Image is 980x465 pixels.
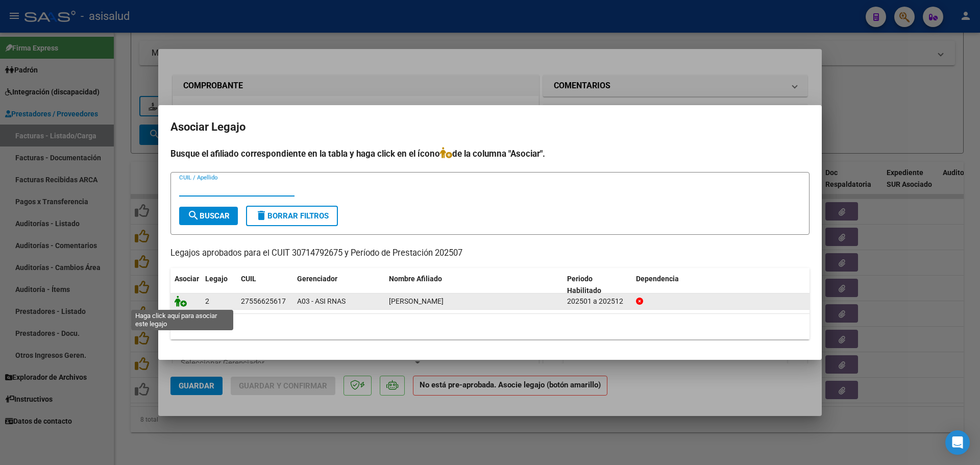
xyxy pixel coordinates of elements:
span: GARAY BIANCA NICOLE [389,297,444,305]
mat-icon: delete [255,209,267,222]
h2: Asociar Legajo [170,117,810,137]
span: Legajo [205,275,228,283]
div: 27556625617 [241,296,286,307]
datatable-header-cell: Periodo Habilitado [563,268,632,302]
div: 202501 a 202512 [567,296,628,307]
span: Periodo Habilitado [567,275,601,295]
datatable-header-cell: Dependencia [632,268,810,302]
span: Borrar Filtros [255,211,329,221]
span: Buscar [187,211,230,221]
button: Buscar [179,207,238,225]
datatable-header-cell: Gerenciador [293,268,385,302]
p: Legajos aprobados para el CUIT 30714792675 y Período de Prestación 202507 [170,247,810,260]
span: Asociar [175,275,199,283]
span: Gerenciador [297,275,337,283]
div: Open Intercom Messenger [945,430,970,455]
span: 2 [205,297,209,305]
h4: Busque el afiliado correspondiente en la tabla y haga click en el ícono de la columna "Asociar". [170,147,810,160]
span: Dependencia [636,275,679,283]
span: CUIL [241,275,256,283]
datatable-header-cell: Nombre Afiliado [385,268,563,302]
datatable-header-cell: Legajo [201,268,237,302]
span: A03 - ASI RNAS [297,297,346,305]
button: Borrar Filtros [246,206,338,226]
mat-icon: search [187,209,200,222]
span: Nombre Afiliado [389,275,442,283]
div: 1 registros [170,314,810,339]
datatable-header-cell: CUIL [237,268,293,302]
datatable-header-cell: Asociar [170,268,201,302]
